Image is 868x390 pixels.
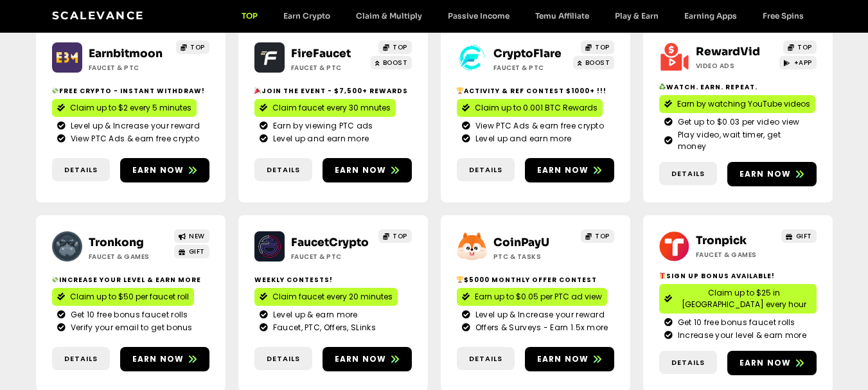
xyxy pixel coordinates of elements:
[537,353,589,365] span: Earn now
[475,291,602,303] span: Earn up to $0.05 per PTC ad view
[602,11,671,21] a: Play & Earn
[472,322,608,333] span: Offers & Surveys - Earn 1.5x more
[675,116,800,128] span: Get up to $0.03 per video view
[229,11,817,21] nav: Menu
[254,86,412,96] h2: Join the event - $7,500+ Rewards
[457,87,463,94] img: 🏆
[291,236,369,249] a: FaucetCrypto
[270,11,343,21] a: Earn Crypto
[383,58,408,67] span: BOOST
[254,347,312,371] a: Details
[457,288,607,306] a: Earn up to $0.05 per PTC ad view
[52,99,197,117] a: Claim up to $2 every 5 minutes
[272,291,393,303] span: Claim faucet every 20 minutes
[70,102,191,114] span: Claim up to $2 every 5 minutes
[675,330,806,341] span: Increase your level & earn more
[176,40,209,54] a: TOP
[189,247,205,256] span: GIFT
[393,42,407,52] span: TOP
[493,236,549,249] a: CoinPayU
[52,288,194,306] a: Claim up to $50 per faucet roll
[659,162,717,186] a: Details
[267,353,300,364] span: Details
[67,120,200,132] span: Level up & Increase your reward
[595,42,610,52] span: TOP
[585,58,610,67] span: BOOST
[659,272,666,279] img: 🎁
[270,322,376,333] span: Faucet, PTC, Offers, SLinks
[67,322,193,333] span: Verify your email to get bonus
[750,11,817,21] a: Free Spins
[659,351,717,375] a: Details
[67,133,199,145] span: View PTC Ads & earn free crypto
[677,98,810,110] span: Earn by watching YouTube videos
[190,42,205,52] span: TOP
[581,40,614,54] a: TOP
[493,47,562,60] a: CryptoFlare
[677,287,811,310] span: Claim up to $25 in [GEOGRAPHIC_DATA] every hour
[779,56,817,69] a: +APP
[469,164,502,175] span: Details
[457,158,515,182] a: Details
[493,252,574,261] h2: ptc & Tasks
[671,168,705,179] span: Details
[435,11,522,21] a: Passive Income
[254,99,396,117] a: Claim faucet every 30 mnutes
[272,102,391,114] span: Claim faucet every 30 mnutes
[323,158,412,182] a: Earn now
[457,275,614,285] h2: $5000 Monthly Offer contest
[727,162,817,186] a: Earn now
[323,347,412,371] a: Earn now
[52,87,58,94] img: 💸
[794,58,812,67] span: +APP
[472,309,605,321] span: Level up & Increase your reward
[696,234,747,247] a: Tronpick
[457,99,603,117] a: Claim up to 0.001 BTC Rewards
[254,288,398,306] a: Claim faucet every 20 minutes
[457,86,614,96] h2: Activity & ref contest $1000+ !!!
[52,86,209,96] h2: Free crypto - Instant withdraw!
[291,47,351,60] a: FireFaucet
[378,40,412,54] a: TOP
[270,120,373,132] span: Earn by viewing PTC ads
[89,63,169,73] h2: Faucet & PTC
[52,9,145,22] a: Scalevance
[343,11,435,21] a: Claim & Multiply
[335,353,387,365] span: Earn now
[64,164,98,175] span: Details
[472,133,572,145] span: Level up and earn more
[267,164,300,175] span: Details
[537,164,589,176] span: Earn now
[727,351,817,375] a: Earn now
[67,309,188,321] span: Get 10 free bonus faucet rolls
[371,56,412,69] a: BOOST
[52,158,110,182] a: Details
[595,231,610,241] span: TOP
[671,11,750,21] a: Earning Apps
[174,245,209,258] a: GIFT
[522,11,602,21] a: Temu Affiliate
[254,158,312,182] a: Details
[132,353,184,365] span: Earn now
[254,275,412,285] h2: Weekly contests!
[52,347,110,371] a: Details
[525,158,614,182] a: Earn now
[70,291,189,303] span: Claim up to $50 per faucet roll
[472,120,604,132] span: View PTC Ads & earn free crypto
[675,317,795,328] span: Get 10 free bonus faucet rolls
[696,250,776,260] h2: Faucet & Games
[457,347,515,371] a: Details
[270,133,369,145] span: Level up and earn more
[671,357,705,368] span: Details
[254,87,261,94] img: 🎉
[270,309,358,321] span: Level up & earn more
[335,164,387,176] span: Earn now
[740,357,792,369] span: Earn now
[675,129,811,152] span: Play video, wait timer, get money
[291,252,371,261] h2: Faucet & PTC
[52,276,58,283] img: 💸
[89,47,163,60] a: Earnbitmoon
[659,82,817,92] h2: Watch. Earn. Repeat.
[581,229,614,243] a: TOP
[659,271,817,281] h2: Sign Up Bonus Available!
